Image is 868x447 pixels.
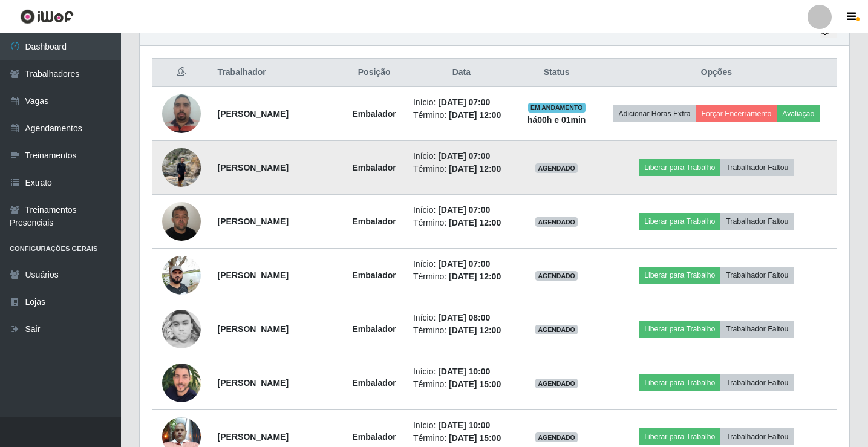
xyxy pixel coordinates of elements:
[218,270,289,280] strong: [PERSON_NAME]
[639,374,720,391] button: Liberar para Trabalho
[413,150,510,163] li: Início:
[218,109,289,119] strong: [PERSON_NAME]
[413,378,510,391] li: Término:
[352,432,396,442] strong: Embalador
[535,379,578,388] span: AGENDADO
[162,359,201,406] img: 1683118670739.jpeg
[162,195,201,247] img: 1714957062897.jpeg
[413,270,510,283] li: Término:
[449,272,501,281] time: [DATE] 12:00
[352,217,396,226] strong: Embalador
[413,96,510,109] li: Início:
[413,432,510,445] li: Término:
[639,213,720,230] button: Liberar para Trabalho
[639,428,720,445] button: Liberar para Trabalho
[720,267,794,284] button: Trabalhador Faltou
[438,97,490,107] time: [DATE] 07:00
[218,378,289,388] strong: [PERSON_NAME]
[720,428,794,445] button: Trabalhador Faltou
[720,374,794,391] button: Trabalhador Faltou
[438,151,490,161] time: [DATE] 07:00
[413,217,510,229] li: Término:
[162,249,201,301] img: 1702417487415.jpeg
[342,59,406,87] th: Posição
[352,163,396,172] strong: Embalador
[406,59,517,87] th: Data
[413,312,510,324] li: Início:
[449,433,501,443] time: [DATE] 15:00
[535,432,578,442] span: AGENDADO
[535,217,578,227] span: AGENDADO
[449,164,501,174] time: [DATE] 12:00
[613,105,696,122] button: Adicionar Horas Extra
[218,163,289,172] strong: [PERSON_NAME]
[535,271,578,281] span: AGENDADO
[413,324,510,337] li: Término:
[162,88,201,139] img: 1686264689334.jpeg
[218,217,289,226] strong: [PERSON_NAME]
[20,9,74,24] img: CoreUI Logo
[449,218,501,227] time: [DATE] 12:00
[535,163,578,173] span: AGENDADO
[438,367,490,376] time: [DATE] 10:00
[352,378,396,388] strong: Embalador
[162,310,201,348] img: 1736286456624.jpeg
[720,159,794,176] button: Trabalhador Faltou
[777,105,820,122] button: Avaliação
[720,213,794,230] button: Trabalhador Faltou
[535,325,578,334] span: AGENDADO
[162,142,201,193] img: 1700098236719.jpeg
[413,258,510,270] li: Início:
[413,163,510,175] li: Término:
[449,110,501,120] time: [DATE] 12:00
[438,259,490,269] time: [DATE] 07:00
[352,109,396,119] strong: Embalador
[639,321,720,338] button: Liberar para Trabalho
[413,109,510,122] li: Término:
[413,204,510,217] li: Início:
[528,103,586,113] span: EM ANDAMENTO
[210,59,343,87] th: Trabalhador
[720,321,794,338] button: Trabalhador Faltou
[413,365,510,378] li: Início:
[596,59,837,87] th: Opções
[517,59,596,87] th: Status
[352,270,396,280] strong: Embalador
[438,205,490,215] time: [DATE] 07:00
[413,419,510,432] li: Início:
[449,379,501,389] time: [DATE] 15:00
[527,115,586,125] strong: há 00 h e 01 min
[639,267,720,284] button: Liberar para Trabalho
[639,159,720,176] button: Liberar para Trabalho
[438,313,490,322] time: [DATE] 08:00
[438,420,490,430] time: [DATE] 10:00
[449,325,501,335] time: [DATE] 12:00
[352,324,396,334] strong: Embalador
[696,105,777,122] button: Forçar Encerramento
[218,432,289,442] strong: [PERSON_NAME]
[218,324,289,334] strong: [PERSON_NAME]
